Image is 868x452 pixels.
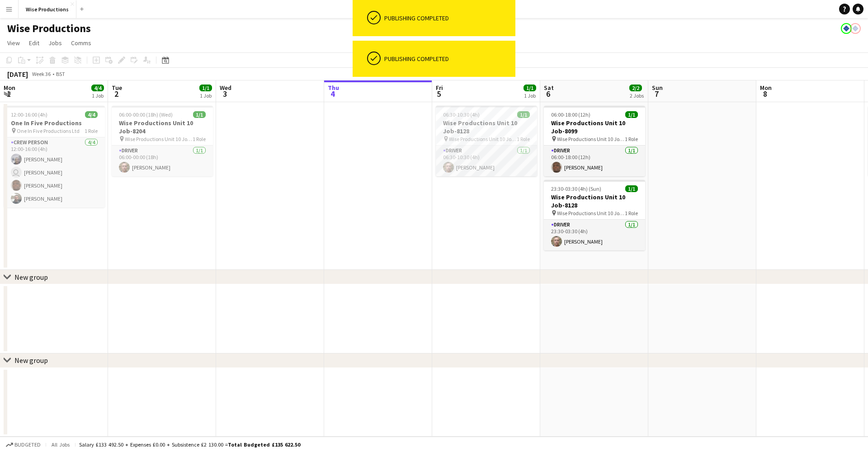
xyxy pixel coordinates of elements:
[67,37,95,49] a: Comms
[625,185,638,192] span: 1/1
[384,14,512,22] div: Publishing completed
[517,111,530,118] span: 1/1
[71,39,91,47] span: Comms
[48,39,62,47] span: Jobs
[11,111,47,118] span: 12:00-16:00 (4h)
[125,136,193,142] span: Wise Productions Unit 10 Job-8204
[85,127,98,134] span: 1 Role
[7,39,20,47] span: View
[14,356,48,365] div: New group
[517,136,530,142] span: 1 Role
[4,119,105,127] h3: One In Five Productions
[544,220,645,250] app-card-role: Driver1/123:30-03:30 (4h)[PERSON_NAME]
[557,136,625,142] span: Wise Productions Unit 10 Job-8099
[544,146,645,176] app-card-role: Driver1/106:00-18:00 (12h)[PERSON_NAME]
[30,71,52,77] span: Week 36
[17,127,80,134] span: One In Five Productions Ltd
[220,84,231,92] span: Wed
[5,440,42,450] button: Budgeted
[760,84,772,92] span: Mon
[25,37,43,49] a: Edit
[193,136,206,142] span: 1 Role
[4,84,15,92] span: Mon
[85,111,98,118] span: 4/4
[436,106,537,176] app-job-card: 06:30-10:30 (4h)1/1Wise Productions Unit 10 Job-8128 Wise Productions Unit 10 Job-81281 RoleDrive...
[630,92,644,99] div: 2 Jobs
[14,442,41,448] span: Budgeted
[112,106,213,176] app-job-card: 06:00-00:00 (18h) (Wed)1/1Wise Productions Unit 10 Job-8204 Wise Productions Unit 10 Job-82041 Ro...
[651,89,663,99] span: 7
[544,193,645,209] h3: Wise Productions Unit 10 Job-8128
[652,84,663,92] span: Sun
[4,106,105,207] app-job-card: 12:00-16:00 (4h)4/4One In Five Productions One In Five Productions Ltd1 RoleCrew Person4/412:00-1...
[45,37,66,49] a: Jobs
[544,180,645,250] app-job-card: 23:30-03:30 (4h) (Sun)1/1Wise Productions Unit 10 Job-8128 Wise Productions Unit 10 Job-81281 Rol...
[112,84,122,92] span: Tue
[4,137,105,207] app-card-role: Crew Person4/412:00-16:00 (4h)[PERSON_NAME] [PERSON_NAME][PERSON_NAME][PERSON_NAME]
[544,84,554,92] span: Sat
[56,71,65,77] div: BST
[434,89,443,99] span: 5
[2,89,15,99] span: 1
[557,210,625,217] span: Wise Productions Unit 10 Job-8128
[625,136,638,142] span: 1 Role
[7,70,28,79] div: [DATE]
[629,85,642,91] span: 2/2
[218,89,231,99] span: 3
[200,92,212,99] div: 1 Job
[524,85,536,91] span: 1/1
[112,119,213,135] h3: Wise Productions Unit 10 Job-8204
[110,89,122,99] span: 2
[112,146,213,176] app-card-role: Driver1/106:00-00:00 (18h)[PERSON_NAME]
[759,89,772,99] span: 8
[328,84,339,92] span: Thu
[14,273,48,282] div: New group
[436,84,443,92] span: Fri
[625,210,638,217] span: 1 Role
[228,441,300,448] span: Total Budgeted £135 622.50
[384,55,512,63] div: Publishing completed
[542,89,554,99] span: 6
[4,37,24,49] a: View
[436,119,537,135] h3: Wise Productions Unit 10 Job-8128
[19,0,76,18] button: Wise Productions
[50,441,71,448] span: All jobs
[524,92,536,99] div: 1 Job
[29,39,39,47] span: Edit
[326,89,339,99] span: 4
[79,441,300,448] div: Salary £133 492.50 + Expenses £0.00 + Subsistence £2 130.00 =
[436,146,537,176] app-card-role: Driver1/106:30-10:30 (4h)[PERSON_NAME]
[841,23,852,34] app-user-avatar: Paul Harris
[544,106,645,176] app-job-card: 06:00-18:00 (12h)1/1Wise Productions Unit 10 Job-8099 Wise Productions Unit 10 Job-80991 RoleDriv...
[443,111,480,118] span: 06:30-10:30 (4h)
[625,111,638,118] span: 1/1
[850,23,861,34] app-user-avatar: Paul Harris
[199,85,212,91] span: 1/1
[119,111,173,118] span: 06:00-00:00 (18h) (Wed)
[551,185,601,192] span: 23:30-03:30 (4h) (Sun)
[544,119,645,135] h3: Wise Productions Unit 10 Job-8099
[449,136,517,142] span: Wise Productions Unit 10 Job-8128
[91,85,104,91] span: 4/4
[7,22,91,35] h1: Wise Productions
[193,111,206,118] span: 1/1
[92,92,104,99] div: 1 Job
[551,111,590,118] span: 06:00-18:00 (12h)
